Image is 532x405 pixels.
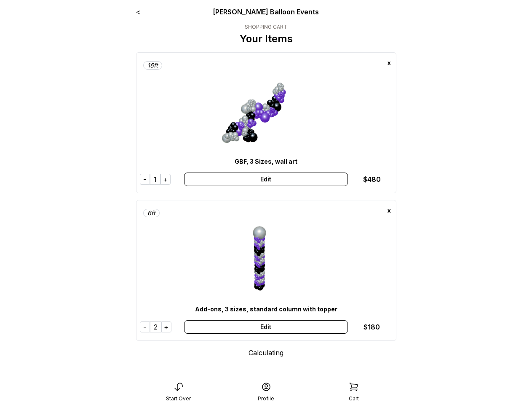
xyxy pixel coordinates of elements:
div: 2 [150,321,161,332]
a: < [136,8,140,16]
div: Start Over [166,395,191,402]
div: SHOPPING CART [240,24,293,30]
div: - [140,321,150,332]
div: $ 480 [363,174,381,184]
div: Cart [349,395,359,402]
div: - [140,174,150,185]
p: Your Items [240,32,293,46]
div: Edit [184,320,348,334]
div: 6 ft [143,209,160,217]
div: 16 ft [143,61,162,70]
div: Edit [184,173,348,186]
div: 1 [150,174,160,185]
div: x [382,204,396,217]
div: + [161,321,171,332]
div: x [382,56,396,70]
div: $ 180 [364,322,380,332]
div: GBF, 3 Sizes, wall art [140,157,393,166]
div: Add-ons, 3 sizes, standard column with topper [140,305,393,313]
div: [PERSON_NAME] Balloon Events [188,7,344,17]
div: + [160,174,171,185]
div: Profile [258,395,274,402]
